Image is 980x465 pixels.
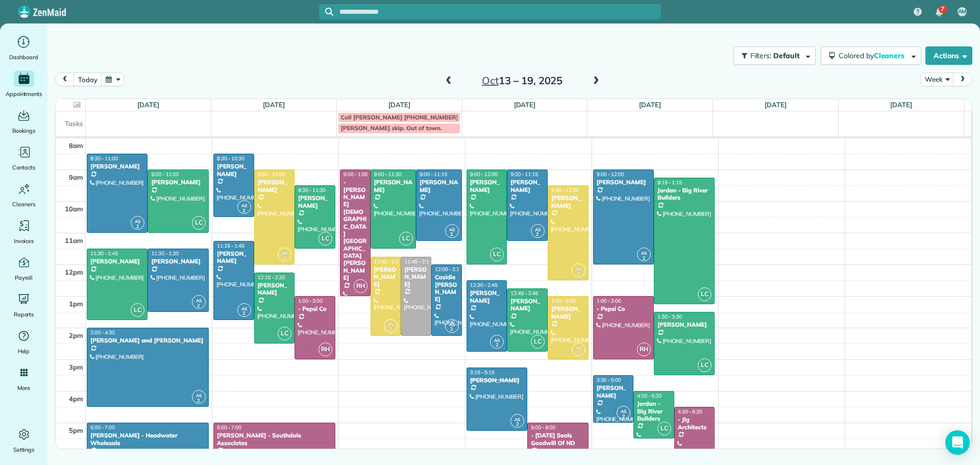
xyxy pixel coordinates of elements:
div: [PERSON_NAME] [257,179,292,193]
a: [DATE] [765,101,787,109]
span: AS [241,306,247,311]
span: 9:15 - 1:15 [657,179,682,186]
span: 9:00 - 11:00 [151,171,179,178]
a: Settings [4,426,43,455]
div: - [PERSON_NAME][DEMOGRAPHIC_DATA][GEOGRAPHIC_DATA][PERSON_NAME] [343,179,367,281]
a: Contacts [4,144,43,173]
div: [PERSON_NAME] - Headwater Wholesale [90,432,206,447]
span: [PERSON_NAME] skip. Out of town. [341,124,442,132]
span: 5:00 - 7:00 [90,424,115,431]
span: 1:00 - 3:00 [597,298,621,304]
span: 8:30 - 10:30 [217,155,244,162]
span: LC [490,248,504,261]
a: Invoices [4,217,43,246]
span: JW [575,266,582,272]
span: 1:00 - 3:00 [298,298,323,304]
small: 2 [638,254,650,263]
span: AS [621,408,626,414]
span: Colored by [839,51,908,60]
div: [PERSON_NAME] [90,258,144,265]
svg: Focus search [325,8,333,16]
div: Jordan - Big River Builders [657,187,712,202]
button: Colored byCleaners [821,46,921,65]
a: Cleaners [4,181,43,209]
div: [PERSON_NAME] [151,258,205,265]
div: [PERSON_NAME] and [PERSON_NAME] [90,337,206,344]
div: [PERSON_NAME] [90,163,144,170]
span: Bookings [12,126,36,136]
small: 2 [491,340,503,350]
div: [PERSON_NAME] [596,179,651,186]
small: 2 [511,420,524,429]
button: Actions [925,46,972,65]
div: - Pepsi Co [596,305,651,312]
span: AS [135,218,140,224]
span: 9:00 - 11:30 [374,171,402,178]
span: 11:30 - 1:45 [90,250,118,257]
span: AS [449,227,455,232]
span: 2pm [69,331,83,339]
div: [PERSON_NAME] [596,384,631,399]
span: JW [575,345,582,351]
span: Default [773,51,800,60]
span: 12:45 - 2:45 [510,290,538,297]
span: Oct [482,74,499,87]
a: [DATE] [514,101,536,109]
span: 9:00 - 12:00 [470,171,498,178]
a: Help [4,328,43,356]
span: 4:00 - 5:30 [637,393,661,399]
div: [PERSON_NAME] [404,266,428,288]
span: 10am [65,205,83,213]
span: JW [387,322,394,327]
span: 11:15 - 1:45 [217,242,244,249]
a: [DATE] [263,101,285,109]
span: AM [958,8,967,16]
span: Cleaners [12,199,35,209]
span: 9:00 - 12:00 [597,171,624,178]
span: LC [698,287,712,301]
div: [PERSON_NAME] [216,163,251,178]
span: 11:45 - 2:15 [404,258,432,265]
a: Appointments [4,70,43,99]
span: AS [641,250,647,256]
small: 2 [238,309,251,319]
span: Cleaners [874,51,906,60]
a: Payroll [4,254,43,283]
div: [PERSON_NAME] - Southdale Associates [216,432,332,447]
div: Open Intercom Messenger [945,430,970,455]
div: [PERSON_NAME] [470,377,524,384]
small: 2 [192,301,205,311]
span: 1pm [69,300,83,308]
small: 2 [446,325,458,334]
span: 9:00 - 1:00 [344,171,368,178]
small: 2 [384,325,397,334]
span: 12pm [65,268,83,276]
button: Filters: Default [733,46,816,65]
a: [DATE] [890,101,912,109]
span: 8am [69,141,83,150]
a: [DATE] [639,101,661,109]
small: 2 [238,206,251,216]
span: 5pm [69,426,83,434]
span: 12:30 - 2:45 [470,282,498,288]
div: [PERSON_NAME] [419,179,459,193]
span: 11:45 - 2:15 [374,258,402,265]
span: Settings [13,445,35,455]
div: - [DATE] Seals Goodwill Of ND [530,432,585,447]
small: 2 [617,412,630,422]
div: Jordan - Big River Builders [636,400,671,422]
span: AS [535,227,541,232]
span: Help [18,346,30,356]
small: 2 [192,396,205,406]
span: Appointments [6,89,42,99]
button: today [73,72,102,86]
span: Filters: [750,51,772,60]
span: RH [354,279,367,293]
span: 9:00 - 12:00 [258,171,285,178]
div: 7 unread notifications [928,1,950,23]
div: [PERSON_NAME] [657,321,712,328]
span: AS [196,393,202,398]
span: 5:00 - 8:00 [531,424,555,431]
div: [PERSON_NAME] [151,179,205,186]
span: 2:00 - 4:30 [90,329,115,336]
